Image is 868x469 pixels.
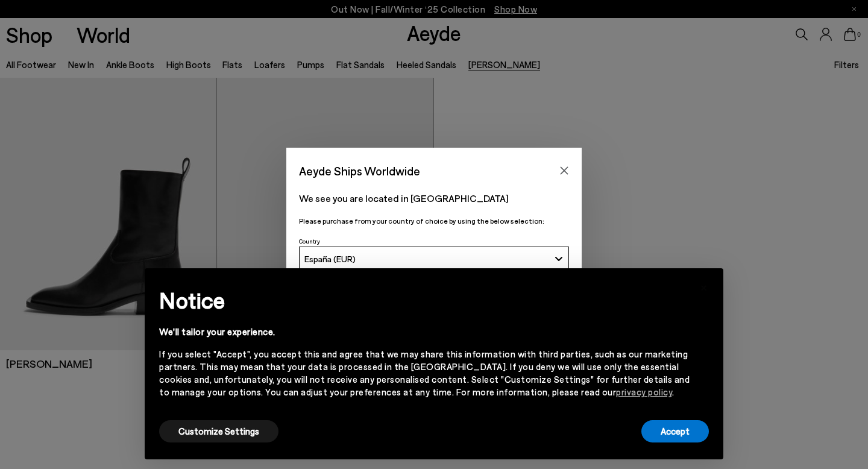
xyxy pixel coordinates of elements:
span: Aeyde Ships Worldwide [299,160,420,181]
p: We see you are located in [GEOGRAPHIC_DATA] [299,191,569,206]
button: Accept [641,420,709,442]
button: Close [555,162,573,180]
button: Close this notice [690,272,719,301]
span: Country [299,238,320,245]
a: privacy policy [616,386,672,397]
h2: Notice [159,285,690,316]
div: We'll tailor your experience. [159,326,690,338]
button: Customize Settings [159,420,278,442]
span: España (EUR) [304,254,356,264]
div: If you select "Accept", you accept this and agree that we may share this information with third p... [159,348,690,398]
span: × [700,277,708,295]
p: Please purchase from your country of choice by using the below selection: [299,215,569,227]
